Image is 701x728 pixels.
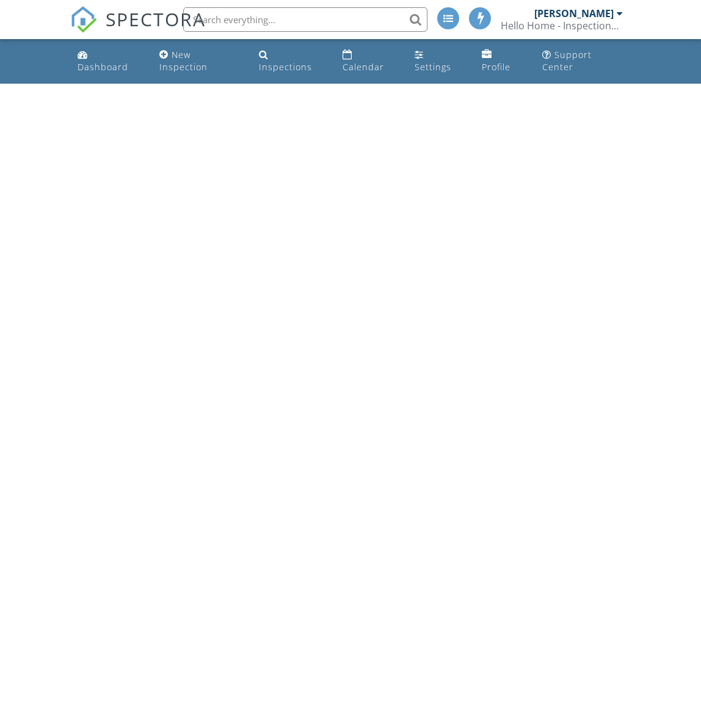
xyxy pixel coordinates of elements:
[254,44,328,79] a: Inspections
[154,44,244,79] a: New Inspection
[343,61,384,73] div: Calendar
[259,61,312,73] div: Inspections
[159,49,208,73] div: New Inspection
[410,44,467,79] a: Settings
[482,61,510,73] div: Profile
[542,49,592,73] div: Support Center
[70,6,97,33] img: The Best Home Inspection Software - Spectora
[338,44,400,79] a: Calendar
[534,7,614,20] div: [PERSON_NAME]
[477,44,528,79] a: Profile
[106,6,206,32] span: SPECTORA
[415,61,451,73] div: Settings
[501,20,623,32] div: Hello Home - Inspections & Environmental
[73,44,145,79] a: Dashboard
[78,61,128,73] div: Dashboard
[183,7,427,32] input: Search everything...
[70,16,206,42] a: SPECTORA
[537,44,628,79] a: Support Center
